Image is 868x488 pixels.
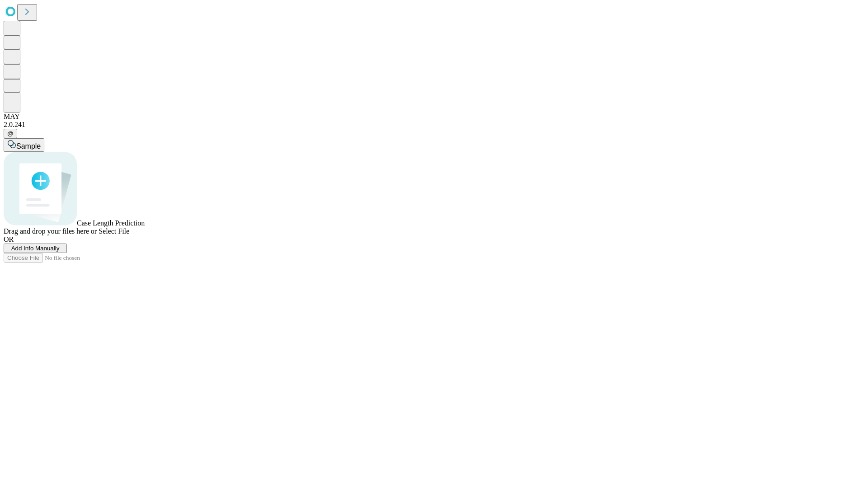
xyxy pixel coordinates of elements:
span: Case Length Prediction [77,219,145,227]
span: Add Info Manually [11,245,60,252]
button: Add Info Manually [4,244,67,253]
span: Sample [16,142,41,150]
span: OR [4,235,14,243]
span: Drag and drop your files here or [4,227,97,235]
span: @ [7,130,14,137]
div: MAY [4,113,864,121]
button: Sample [4,138,44,152]
span: Select File [99,227,129,235]
div: 2.0.241 [4,121,864,129]
button: @ [4,129,17,138]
